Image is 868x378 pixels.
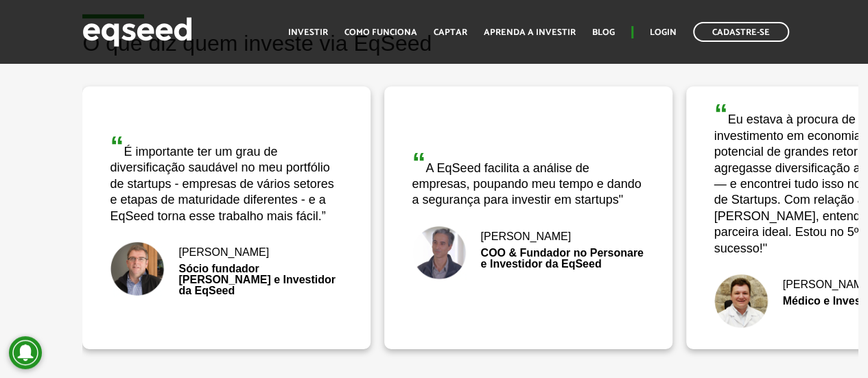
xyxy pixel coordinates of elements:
[714,274,769,329] img: Fernando De Marco
[434,28,467,37] a: Captar
[412,226,467,281] img: Bruno Rodrigues
[288,28,328,37] a: Investir
[412,149,645,209] div: A EqSeed facilita a análise de empresas, poupando meu tempo e dando a segurança para investir em ...
[82,14,192,50] img: EqSeed
[412,147,425,178] span: “
[110,247,343,258] div: [PERSON_NAME]
[110,132,343,224] div: É importante ter um grau de diversificação saudável no meu portfólio de startups - empresas de vá...
[693,22,789,42] a: Cadastre-se
[592,28,615,37] a: Blog
[412,231,645,242] div: [PERSON_NAME]
[412,248,645,270] div: COO & Fundador no Personare e Investidor da EqSeed
[110,131,124,161] span: “
[484,28,576,37] a: Aprenda a investir
[714,99,727,129] span: “
[110,241,165,296] img: Nick Johnston
[650,28,677,37] a: Login
[110,263,343,296] div: Sócio fundador [PERSON_NAME] e Investidor da EqSeed
[344,28,417,37] a: Como funciona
